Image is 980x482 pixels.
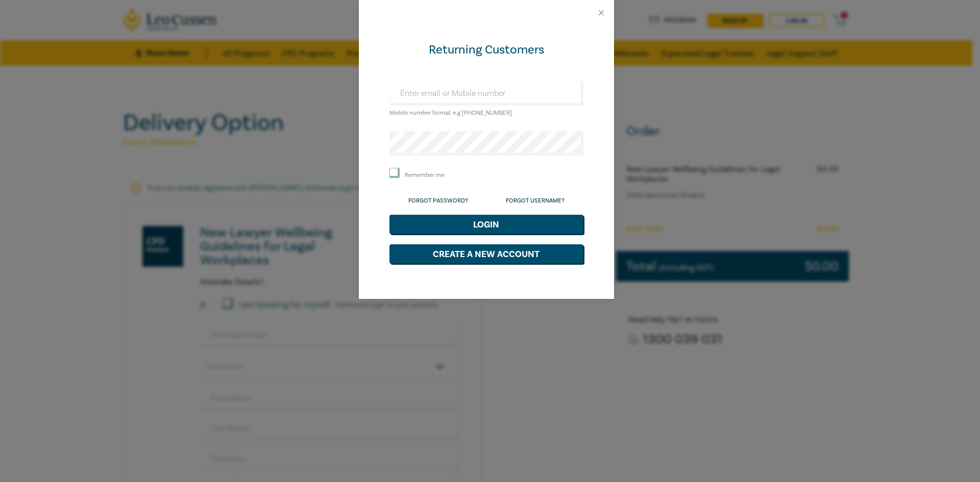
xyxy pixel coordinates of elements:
[389,215,583,234] button: Login
[389,42,583,58] div: Returning Customers
[389,109,512,117] small: Mobile number format e.g [PHONE_NUMBER]
[389,244,583,264] button: Create a New Account
[506,197,565,205] a: Forgot Username?
[389,81,583,106] input: Enter email or Mobile number
[408,197,468,205] a: Forgot Password?
[597,8,606,17] button: Close
[405,171,445,180] label: Remember me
